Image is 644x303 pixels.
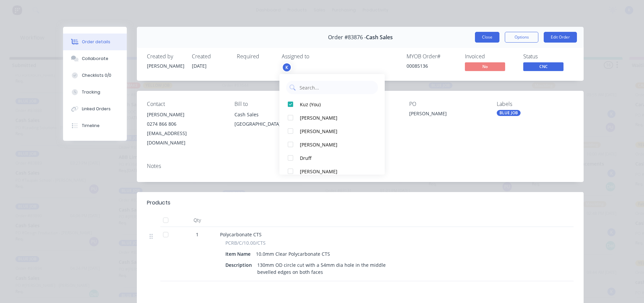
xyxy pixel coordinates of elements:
button: K [282,62,292,72]
div: Notes [147,163,574,169]
div: Druff [300,155,371,162]
input: Search... [299,81,375,94]
div: Qty [177,214,217,227]
div: Timeline [82,123,100,129]
div: [PERSON_NAME] [300,128,371,135]
div: MYOB Order # [407,53,457,60]
button: [PERSON_NAME] [279,124,385,138]
div: [PERSON_NAME] [300,141,371,148]
div: Required [237,53,274,60]
div: Invoiced [465,53,515,60]
div: Description [225,260,255,270]
div: 130mm OD circle cut with a 54mm dia hole in the middle bevelled edges on both faces [255,260,388,277]
div: Checklists 0/0 [82,72,111,78]
div: [PERSON_NAME] [147,110,224,119]
div: [PERSON_NAME] [409,110,486,119]
div: Contact [147,101,224,107]
div: Status [523,53,574,60]
div: Item Name [225,249,253,259]
button: Options [505,32,538,43]
button: Close [475,32,499,43]
button: [PERSON_NAME] [279,138,385,151]
button: Checklists 0/0 [63,67,127,84]
span: Cash Sales [366,34,393,41]
button: Tracking [63,84,127,101]
div: Cash Sales[GEOGRAPHIC_DATA], [234,110,311,131]
div: 00085136 [407,62,457,69]
span: No [465,62,505,71]
div: PO [409,101,486,107]
button: Edit Order [544,32,577,43]
div: Tracking [82,89,100,95]
div: Collaborate [82,56,108,62]
div: BLUE JOB [497,110,521,116]
span: 1 [196,231,199,238]
div: 10.0mm Clear Polycarbonate CTS [253,249,333,259]
span: Polycarbonate CTS [220,231,262,238]
div: 0274 866 806 [147,119,224,129]
span: PCRB/C/10.00/CTS [225,239,266,246]
span: [DATE] [192,63,207,69]
button: [PERSON_NAME] [279,165,385,178]
span: Order #83876 - [328,34,366,41]
div: Products [147,199,170,207]
button: Order details [63,34,127,50]
button: Linked Orders [63,101,127,117]
div: Order details [82,39,110,45]
span: CNC [523,62,563,71]
div: Cash Sales [234,110,311,119]
div: [EMAIL_ADDRESS][DOMAIN_NAME] [147,129,224,147]
div: Bill to [234,101,311,107]
button: Timeline [63,117,127,134]
div: Created [192,53,229,60]
div: [GEOGRAPHIC_DATA], [234,119,311,129]
div: Kuz (You) [300,101,371,108]
div: [PERSON_NAME] [300,114,371,121]
div: [PERSON_NAME]0274 866 806[EMAIL_ADDRESS][DOMAIN_NAME] [147,110,224,147]
button: Druff [279,151,385,165]
div: Labels [497,101,574,107]
div: [PERSON_NAME] [300,168,371,175]
button: [PERSON_NAME] [279,111,385,124]
div: [PERSON_NAME] [147,62,184,69]
button: CNC [523,62,563,72]
div: Created by [147,53,184,60]
button: Kuz (You) [279,98,385,111]
button: Collaborate [63,50,127,67]
div: Linked Orders [82,106,111,112]
div: Assigned to [282,53,349,60]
